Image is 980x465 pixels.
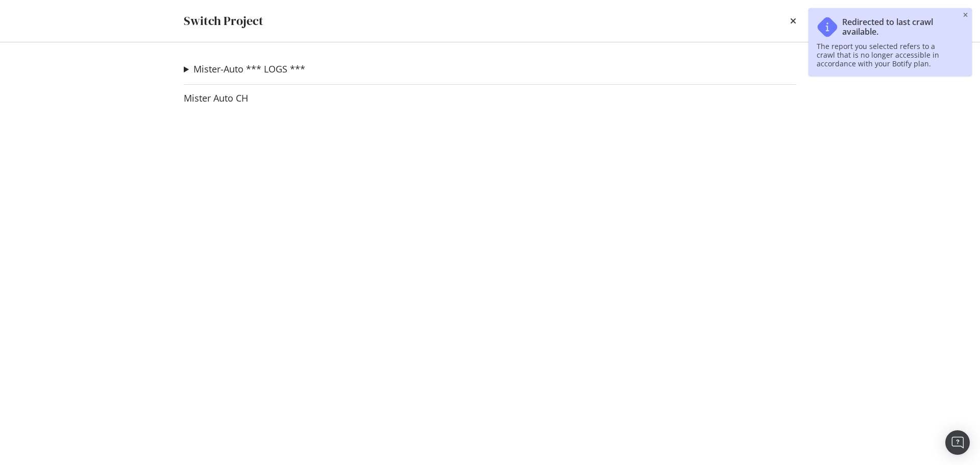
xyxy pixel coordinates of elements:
[842,17,953,37] div: Redirected to last crawl available.
[963,12,968,18] div: close toast
[184,12,263,30] div: Switch Project
[817,42,953,68] div: The report you selected refers to a crawl that is no longer accessible in accordance with your Bo...
[790,12,796,30] div: times
[184,93,248,104] a: Mister Auto CH
[945,430,970,455] div: Open Intercom Messenger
